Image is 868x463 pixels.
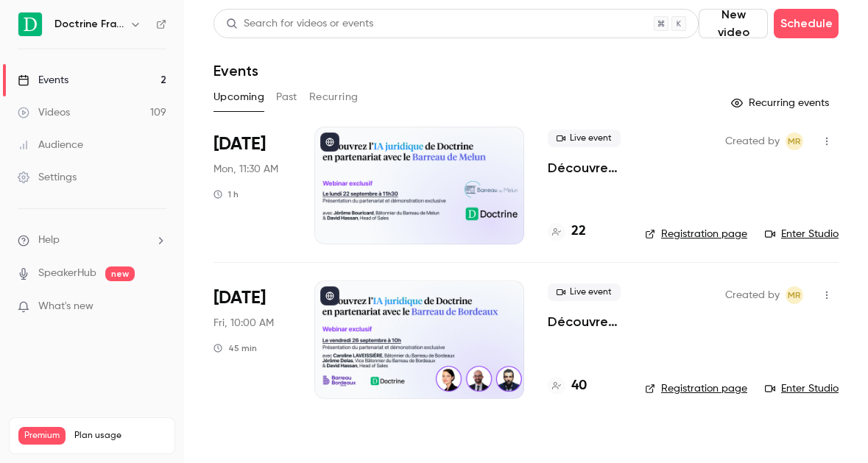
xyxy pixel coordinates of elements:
[765,227,839,241] a: Enter Studio
[788,132,801,150] span: MR
[214,316,274,331] span: Fri, 10:00 AM
[725,286,780,304] span: Created by
[105,266,135,281] span: new
[548,283,621,301] span: Live event
[38,299,93,314] span: What's new
[699,9,768,38] button: New video
[214,280,291,398] div: Sep 26 Fri, 10:00 AM (Europe/Paris)
[18,13,42,36] img: Doctrine France
[74,430,166,442] span: Plan usage
[54,17,124,32] h6: Doctrine France
[309,85,359,109] button: Recurring
[214,162,278,177] span: Mon, 11:30 AM
[149,300,166,314] iframe: Noticeable Trigger
[571,376,587,396] h4: 40
[765,381,839,396] a: Enter Studio
[548,313,621,331] a: Découvrez l'IA juridique de Doctrine en partenariat avec le Barreau de Bordeaux
[214,342,257,354] div: 45 min
[18,427,66,445] span: Premium
[548,222,586,241] a: 22
[645,227,747,241] a: Registration page
[725,132,780,150] span: Created by
[214,286,266,310] span: [DATE]
[548,159,621,177] a: Découvrez l'IA juridique de Doctrine en partenariat avec le Barreau de Melun
[18,105,70,120] div: Videos
[214,188,239,200] div: 1 h
[38,233,60,248] span: Help
[18,138,83,152] div: Audience
[18,73,68,88] div: Events
[214,62,258,79] h1: Events
[724,91,839,115] button: Recurring events
[786,132,803,150] span: Marguerite Rubin de Cervens
[214,85,264,109] button: Upcoming
[788,286,801,304] span: MR
[548,376,587,396] a: 40
[214,132,266,156] span: [DATE]
[548,130,621,147] span: Live event
[774,9,839,38] button: Schedule
[226,16,373,32] div: Search for videos or events
[786,286,803,304] span: Marguerite Rubin de Cervens
[18,233,166,248] li: help-dropdown-opener
[571,222,586,241] h4: 22
[645,381,747,396] a: Registration page
[38,266,96,281] a: SpeakerHub
[276,85,297,109] button: Past
[214,127,291,244] div: Sep 22 Mon, 11:30 AM (Europe/Paris)
[18,170,77,185] div: Settings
